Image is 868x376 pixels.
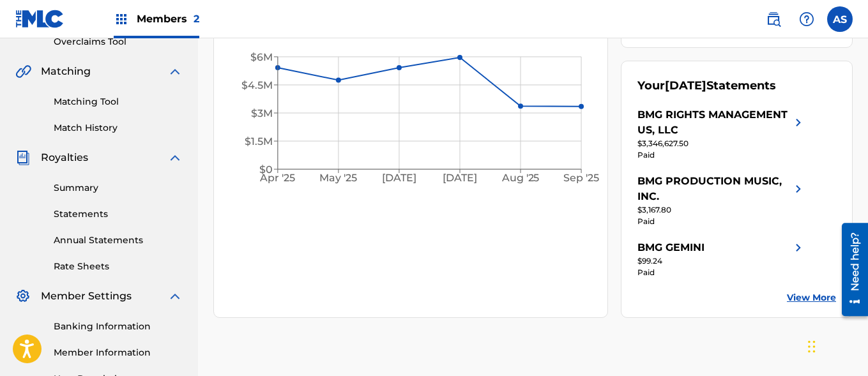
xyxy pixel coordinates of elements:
[15,150,31,165] img: Royalties
[54,95,183,109] a: Matching Tool
[637,107,806,161] a: BMG RIGHTS MANAGEMENT US, LLCright chevron icon$3,346,627.50Paid
[241,79,273,91] tspan: $4.5M
[15,289,31,304] img: Member Settings
[808,327,816,366] div: Drag
[54,346,183,359] a: Member Information
[799,11,814,27] img: help
[54,121,183,135] a: Match History
[320,172,358,184] tspan: May '25
[787,291,836,305] a: View More
[637,174,806,227] a: BMG PRODUCTION MUSIC, INC.right chevron icon$3,167.80Paid
[54,181,183,195] a: Summary
[665,79,706,93] span: [DATE]
[382,172,416,184] tspan: [DATE]
[827,6,853,32] div: User Menu
[260,172,296,184] tspan: Apr '25
[41,150,88,165] span: Royalties
[54,207,183,221] a: Statements
[54,234,183,247] a: Annual Statements
[250,51,273,63] tspan: $6M
[114,11,129,27] img: Top Rightsholders
[245,135,273,147] tspan: $1.5M
[251,107,273,119] tspan: $3M
[761,6,786,32] a: Public Search
[41,289,132,304] span: Member Settings
[637,267,806,278] div: Paid
[804,315,868,376] iframe: Chat Widget
[194,13,199,25] span: 2
[259,163,273,176] tspan: $0
[794,6,819,32] div: Help
[791,107,806,138] img: right chevron icon
[637,240,806,278] a: BMG GEMINIright chevron icon$99.24Paid
[137,11,199,26] span: Members
[637,174,791,204] div: BMG PRODUCTION MUSIC, INC.
[791,240,806,255] img: right chevron icon
[443,172,478,184] tspan: [DATE]
[766,11,781,27] img: search
[167,289,183,304] img: expand
[167,150,183,165] img: expand
[832,218,868,321] iframe: Resource Center
[15,10,65,28] img: MLC Logo
[637,77,776,94] div: Your Statements
[54,260,183,273] a: Rate Sheets
[637,204,806,216] div: $3,167.80
[637,216,806,227] div: Paid
[637,255,806,267] div: $99.24
[15,64,31,79] img: Matching
[41,64,91,79] span: Matching
[791,174,806,204] img: right chevron icon
[54,320,183,333] a: Banking Information
[564,172,600,184] tspan: Sep '25
[637,138,806,149] div: $3,346,627.50
[501,172,540,184] tspan: Aug '25
[167,64,183,79] img: expand
[637,240,704,255] div: BMG GEMINI
[637,107,791,138] div: BMG RIGHTS MANAGEMENT US, LLC
[54,35,183,49] a: Overclaims Tool
[637,149,806,161] div: Paid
